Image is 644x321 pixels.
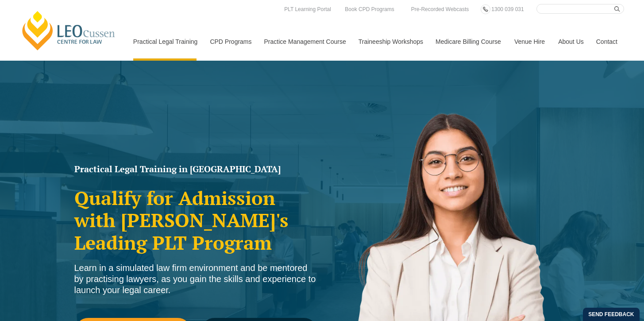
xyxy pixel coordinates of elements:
a: About Us [551,23,590,61]
a: Pre-Recorded Webcasts [409,4,471,14]
a: 1300 039 031 [489,4,526,14]
a: Traineeship Workshops [352,23,429,61]
span: 1300 039 031 [491,6,524,12]
h1: Practical Legal Training in [GEOGRAPHIC_DATA] [74,165,318,174]
a: [PERSON_NAME] Centre for Law [20,10,118,51]
iframe: LiveChat chat widget [585,262,622,299]
a: Contact [590,23,624,61]
a: CPD Programs [203,23,257,61]
a: Practice Management Course [258,23,352,61]
a: Book CPD Programs [343,4,396,14]
h2: Qualify for Admission with [PERSON_NAME]'s Leading PLT Program [74,187,318,254]
div: Learn in a simulated law firm environment and be mentored by practising lawyers, as you gain the ... [74,263,318,296]
a: PLT Learning Portal [282,4,333,14]
a: Medicare Billing Course [429,23,508,61]
a: Venue Hire [508,23,551,61]
a: Practical Legal Training [127,23,204,61]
